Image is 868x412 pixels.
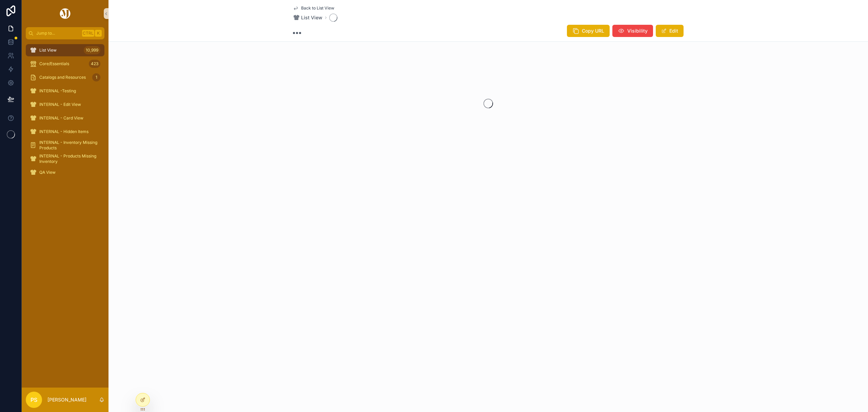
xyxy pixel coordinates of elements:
[26,98,104,111] a: INTERNAL - Edit View
[627,27,648,34] span: Visibility
[26,85,104,97] a: INTERNAL -Testing
[582,27,604,34] span: Copy URL
[26,58,104,70] a: Core/Essentials423
[39,115,83,121] span: INTERNAL - Card View
[36,31,79,36] span: Jump to...
[22,39,108,187] div: scrollable content
[89,60,100,68] div: 423
[39,102,81,107] span: INTERNAL - Edit View
[293,14,322,21] a: List View
[84,46,100,54] div: 10,999
[39,61,69,67] span: Core/Essentials
[39,129,88,134] span: INTERNAL - Hidden Items
[26,153,104,165] a: INTERNAL - Products Missing Inventory
[26,139,104,151] a: INTERNAL - Inventory Missing Products
[26,27,104,39] button: Jump to...CtrlK
[39,170,56,175] span: QA View
[82,30,94,37] span: Ctrl
[39,88,76,94] span: INTERNAL -Testing
[612,25,653,37] button: Visibility
[39,140,98,151] span: INTERNAL - Inventory Missing Products
[26,166,104,179] a: QA View
[39,48,57,53] span: List View
[96,31,101,36] span: K
[47,396,86,403] p: [PERSON_NAME]
[31,396,37,404] span: PS
[39,153,98,164] span: INTERNAL - Products Missing Inventory
[293,5,334,11] a: Back to List View
[656,25,684,37] button: Edit
[59,8,72,19] img: App logo
[301,5,334,11] span: Back to List View
[301,14,322,21] span: List View
[26,126,104,138] a: INTERNAL - Hidden Items
[26,44,104,56] a: List View10,999
[567,25,610,37] button: Copy URL
[26,112,104,124] a: INTERNAL - Card View
[39,75,86,80] span: Catalogs and Resources
[92,73,100,81] div: 1
[26,71,104,83] a: Catalogs and Resources1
